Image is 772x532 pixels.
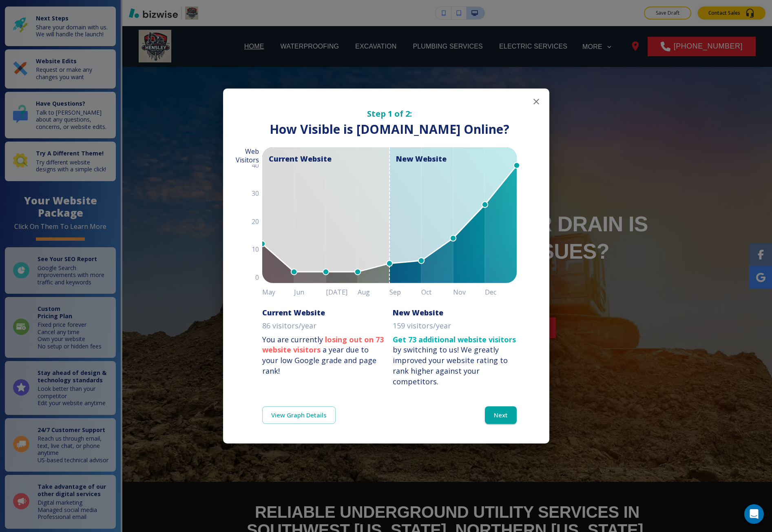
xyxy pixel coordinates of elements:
[294,286,326,298] h6: Jun
[262,335,384,355] strong: losing out on 73 website visitors
[262,406,336,423] a: View Graph Details
[393,335,516,344] strong: Get 73 additional website visitors
[393,345,508,386] div: We greatly improved your website rating to rank higher against your competitors.
[421,286,453,298] h6: Oct
[326,286,358,298] h6: [DATE]
[393,335,517,387] p: by switching to us!
[262,308,325,317] h6: Current Website
[262,335,386,377] p: You are currently a year due to your low Google grade and page rank!
[485,406,517,423] button: Next
[358,286,389,298] h6: Aug
[389,286,421,298] h6: Sep
[485,286,517,298] h6: Dec
[453,286,485,298] h6: Nov
[262,321,316,331] p: 86 visitors/year
[262,286,294,298] h6: May
[744,504,764,524] div: Open Intercom Messenger
[393,308,443,317] h6: New Website
[393,321,451,331] p: 159 visitors/year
